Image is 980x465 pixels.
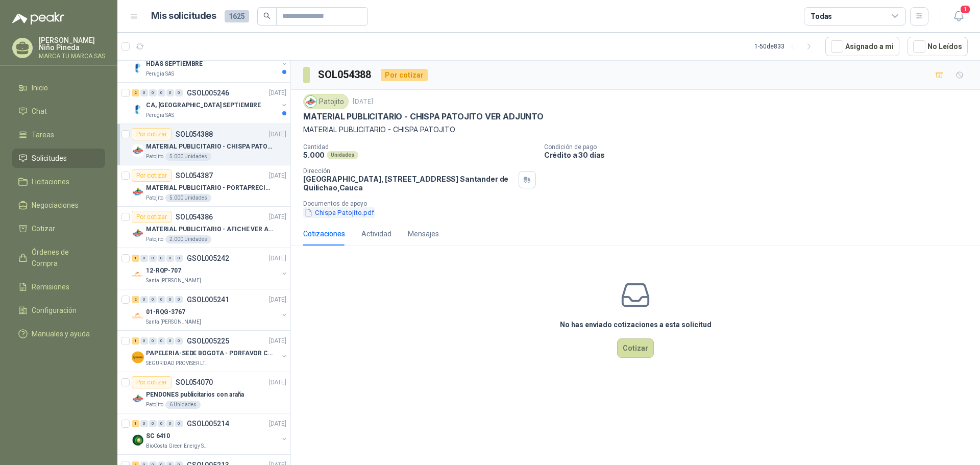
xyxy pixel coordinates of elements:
span: Chat [32,106,47,117]
span: Tareas [32,129,54,140]
img: Company Logo [132,62,144,74]
a: Remisiones [12,277,105,297]
p: PAPELERIA-SEDE BOGOTA - PORFAVOR CTZ COMPLETO [146,349,273,358]
p: [DATE] [269,336,286,346]
a: Negociaciones [12,195,105,215]
div: 5.000 Unidades [165,153,211,161]
div: Por cotizar [132,376,171,388]
img: Company Logo [132,310,144,322]
p: [GEOGRAPHIC_DATA], [STREET_ADDRESS] Santander de Quilichao , Cauca [303,175,514,192]
div: 0 [166,420,174,427]
div: 5.000 Unidades [165,194,211,202]
div: 0 [175,89,183,96]
div: Por cotizar [132,169,171,182]
div: 0 [166,296,174,303]
a: Por cotizarSOL054387[DATE] Company LogoMATERIAL PUBLICITARIO - PORTAPRECIOS VER ADJUNTOPatojito5.... [117,165,290,207]
div: 0 [149,420,157,427]
p: Patojito [146,235,163,243]
p: SOL054387 [176,172,213,179]
p: SOL054388 [176,131,213,138]
span: Cotizar [32,223,55,234]
a: 1 0 0 0 0 0 GSOL005214[DATE] Company LogoSC 6410BioCosta Green Energy S.A.S [132,418,288,450]
img: Company Logo [132,103,144,115]
div: Por cotizar [381,69,428,81]
a: Inicio [12,78,105,97]
div: 0 [175,255,183,262]
h1: Mis solicitudes [151,9,216,23]
div: 2.000 Unidades [165,235,211,243]
p: Documentos de apoyo [303,200,976,207]
p: MATERIAL PUBLICITARIO - CHISPA PATOJITO VER ADJUNTO [146,142,273,152]
div: 1 [132,255,139,262]
p: [DATE] [269,130,286,139]
a: Por cotizarSOL054386[DATE] Company LogoMATERIAL PUBLICITARIO - AFICHE VER ADJUNTOPatojito2.000 Un... [117,207,290,248]
div: 0 [166,89,174,96]
span: Remisiones [32,281,69,292]
div: 0 [140,337,148,345]
img: Company Logo [132,186,144,198]
div: 1 [132,420,139,427]
div: 0 [149,255,157,262]
div: 0 [158,296,165,303]
p: [DATE] [269,295,286,305]
span: Órdenes de Compra [32,247,95,269]
a: Tareas [12,125,105,144]
p: [DATE] [269,378,286,387]
p: 12-RQP-707 [146,266,181,276]
p: SC 6410 [146,431,170,441]
p: HDAS SEPTIEMBRE [146,59,203,69]
span: search [263,12,271,19]
p: 5.000 [303,151,325,159]
div: 0 [158,255,165,262]
div: 0 [158,89,165,96]
span: 1625 [225,10,249,22]
p: Dirección [303,167,514,175]
p: CA, [GEOGRAPHIC_DATA] SEPTIEMBRE [146,101,261,110]
p: Cantidad [303,143,536,151]
p: SOL054386 [176,213,213,221]
p: Santa [PERSON_NAME] [146,318,201,326]
a: 1 0 0 0 0 0 GSOL005225[DATE] Company LogoPAPELERIA-SEDE BOGOTA - PORFAVOR CTZ COMPLETOSEGURIDAD P... [132,335,288,368]
p: [PERSON_NAME] Niño Pineda [39,37,105,51]
p: [DATE] [269,419,286,429]
span: Licitaciones [32,176,69,187]
p: [DATE] [269,171,286,181]
p: Condición de pago [544,143,976,151]
div: 0 [140,255,148,262]
p: MATERIAL PUBLICITARIO - CHISPA PATOJITO VER ADJUNTO [303,111,544,122]
button: Chispa Patojito.pdf [303,207,375,218]
a: Por cotizarSOL054070[DATE] Company LogoPENDONES publicitarios con arañaPatojito6 Unidades [117,372,290,413]
img: Company Logo [305,96,316,107]
a: 2 0 0 0 0 0 GSOL005241[DATE] Company Logo01-RQG-3767Santa [PERSON_NAME] [132,293,288,326]
span: 1 [960,5,971,14]
a: Licitaciones [12,172,105,191]
div: 0 [166,337,174,345]
a: Cotizar [12,219,105,238]
p: Perugia SAS [146,70,174,78]
img: Company Logo [132,434,144,446]
div: Patojito [303,94,349,109]
div: 1 [132,337,139,345]
a: Configuración [12,301,105,320]
p: MATERIAL PUBLICITARIO - AFICHE VER ADJUNTO [146,225,273,234]
div: 0 [175,337,183,345]
p: PENDONES publicitarios con araña [146,390,244,400]
p: MARCA TU MARCA SAS [39,53,105,59]
a: 2 0 0 0 0 0 GSOL005246[DATE] Company LogoCA, [GEOGRAPHIC_DATA] SEPTIEMBREPerugia SAS [132,87,288,119]
p: Perugia SAS [146,111,174,119]
p: Patojito [146,401,163,409]
div: 0 [140,296,148,303]
div: 0 [140,420,148,427]
button: No Leídos [908,37,968,56]
p: GSOL005214 [187,420,229,427]
div: 0 [149,337,157,345]
div: Actividad [361,228,391,239]
p: SEGURIDAD PROVISER LTDA [146,359,210,368]
div: Unidades [327,151,358,159]
p: [DATE] [269,254,286,263]
span: Manuales y ayuda [32,328,90,339]
div: 2 [132,296,139,303]
img: Company Logo [132,351,144,363]
p: MATERIAL PUBLICITARIO - PORTAPRECIOS VER ADJUNTO [146,183,273,193]
p: Crédito a 30 días [544,151,976,159]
